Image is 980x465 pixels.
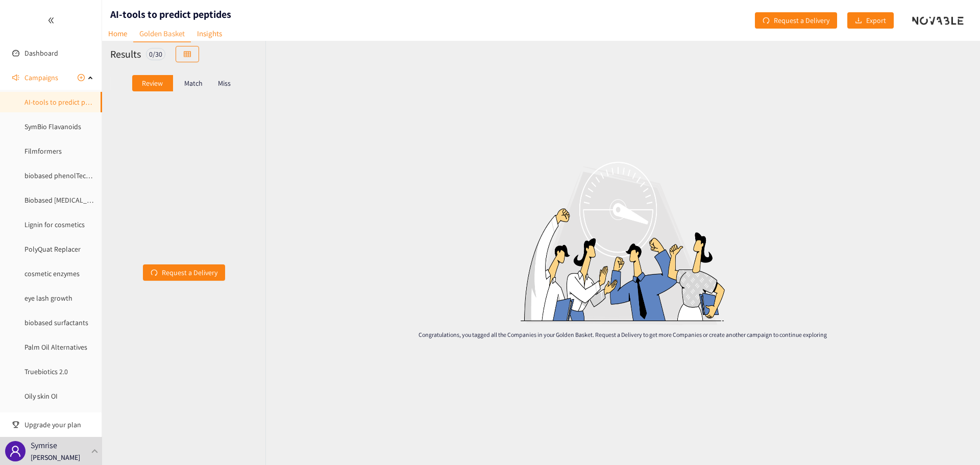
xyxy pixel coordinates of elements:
iframe: Chat Widget [929,416,980,465]
span: sound [12,74,19,81]
a: Oily skin OI [24,391,58,401]
a: Biobased [MEDICAL_DATA] [24,195,104,205]
p: Miss [218,79,231,87]
span: Campaigns [24,67,58,88]
span: Request a Delivery [774,15,829,26]
span: user [9,445,21,457]
a: Filmformers [24,146,62,156]
p: [PERSON_NAME] [31,452,80,463]
a: cosmetic enzymes [24,269,80,278]
a: Golden Basket [133,26,191,42]
span: redo [763,17,770,25]
a: Insights [191,26,228,41]
span: Upgrade your plan [24,414,94,435]
p: Match [184,79,203,87]
p: Review [142,79,163,87]
button: redoRequest a Delivery [143,264,225,281]
span: Request a Delivery [162,267,217,278]
h1: AI-tools to predict peptides [110,7,231,21]
span: plus-circle [78,74,85,81]
span: trophy [12,421,19,428]
span: table [184,51,191,59]
a: AI-tools to predict peptides [24,97,108,107]
p: Congratulations, you tagged all the Companies in your Golden Basket. Request a Delivery to get mo... [414,330,831,339]
span: double-left [47,17,55,24]
a: Dashboard [24,48,58,58]
div: 0 / 30 [146,48,165,60]
a: Truebiotics 2.0 [24,367,68,376]
a: biobased phenolTechnology [24,171,111,180]
span: download [855,17,862,25]
a: Palm Oil Alternatives [24,342,87,352]
span: Export [866,15,886,26]
a: Home [102,26,133,41]
a: SymBio Flavanoids [24,122,81,131]
button: redoRequest a Delivery [755,12,837,29]
a: biobased surfactants [24,318,88,327]
a: PolyQuat Replacer [24,244,81,254]
button: downloadExport [847,12,894,29]
a: eye lash growth [24,293,72,303]
a: Lignin for cosmetics [24,220,85,229]
h2: Results [110,47,141,61]
p: Symrise [31,439,57,452]
span: redo [151,269,158,277]
button: table [176,46,199,62]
